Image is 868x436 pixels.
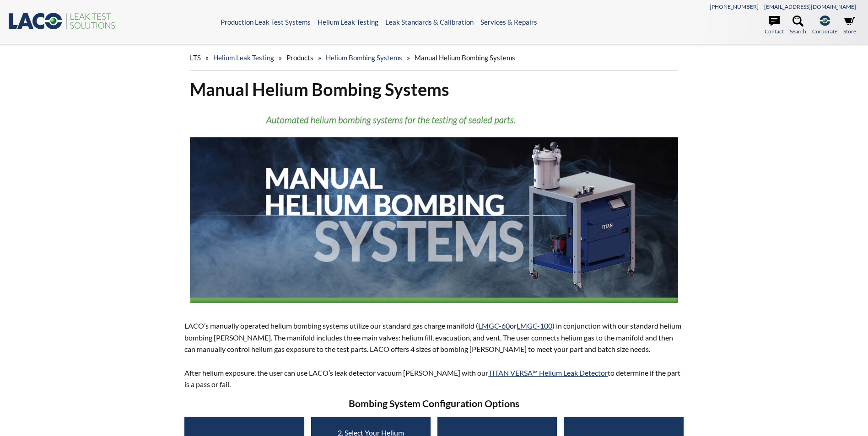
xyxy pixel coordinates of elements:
[385,18,474,26] a: Leak Standards & Calibration
[184,398,683,410] h3: Bombing System Configuration Options
[190,53,201,62] span: LTS
[812,27,837,36] span: Corporate
[843,16,856,36] a: Store
[764,3,856,10] a: [EMAIL_ADDRESS][DOMAIN_NAME]
[488,368,608,377] a: TITAN VERSA™ Helium Leak Detector
[480,18,537,26] a: Services & Repairs
[710,3,759,10] a: [PHONE_NUMBER]
[190,108,678,303] img: Manual Helium Bombing Systems Banner
[221,18,311,26] a: Production Leak Test Systems
[765,16,784,36] a: Contact
[286,53,313,62] span: Products
[415,53,515,62] span: Manual Helium Bombing Systems
[478,321,510,330] a: LMGC-60
[318,18,378,26] a: Helium Leak Testing
[190,45,678,71] div: » » » »
[213,53,274,62] a: Helium Leak Testing
[326,53,402,62] a: Helium Bombing Systems
[790,16,806,36] a: Search
[190,78,678,101] h1: Manual Helium Bombing Systems
[184,320,683,390] p: LACO’s manually operated helium bombing systems utilize our standard gas charge manifold ( or ) i...
[517,321,552,330] a: LMGC-100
